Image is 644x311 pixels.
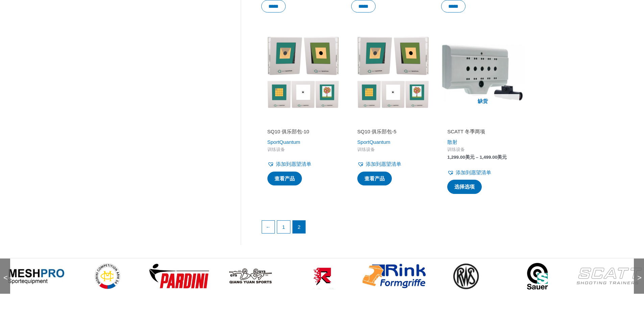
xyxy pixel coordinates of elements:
a: 了解有关“SQ10 Club Pack-10”的更多信息 [267,172,302,186]
a: SQ10 俱乐部包-5 [357,128,428,137]
a: ← [262,221,275,234]
font: ← [266,224,271,230]
font: SQ10 俱乐部包-10 [267,129,309,134]
a: 缺货 [441,31,524,114]
font: 美元 [465,155,475,160]
font: 训练设备 [447,147,465,152]
font: 添加到愿望清单 [456,170,491,175]
a: SportQuantum [267,139,301,145]
font: 添加到愿望清单 [366,161,401,167]
font: – [476,155,478,160]
font: < [3,273,8,282]
font: 缺货 [478,98,488,104]
a: 第 1 页 [277,221,290,234]
a: 添加到愿望清单 [357,159,401,169]
a: 了解有关“SQ10 俱乐部包-5”的更多信息 [357,172,392,186]
font: 美元 [497,155,507,160]
font: 选择选项 [454,184,475,190]
font: > [637,273,642,282]
iframe: 客户评论由 Trustpilot 提供支持 [267,119,338,127]
img: SCATT 冬季两项 [441,31,524,114]
font: 1 [282,224,285,230]
font: 查看产品 [275,176,295,181]
a: 添加到愿望清单 [267,159,311,169]
a: SportQuantum [357,139,390,145]
span: 第 2 页 [293,221,306,234]
font: SQ10 俱乐部包-5 [357,129,397,134]
font: 训练设备 [357,147,375,152]
iframe: 客户评论由 Trustpilot 提供支持 [357,119,428,127]
font: SCATT 冬季两项 [447,129,485,134]
a: 散射 [447,139,457,145]
a: SQ10 俱乐部包-10 [267,128,338,137]
img: SQ10 俱乐部包 [261,31,344,114]
a: 选择“SCATT 冬季两项”选项 [447,180,482,194]
font: 训练设备 [267,147,285,152]
font: 1,299.00 [447,155,465,160]
nav: 产品分页 [261,220,525,237]
a: 添加到愿望清单 [447,168,491,177]
font: 2 [297,224,300,230]
font: 添加到愿望清单 [276,161,311,167]
font: 查看产品 [364,176,385,181]
a: SCATT 冬季两项 [447,128,518,137]
iframe: 客户评论由 Trustpilot 提供支持 [447,119,518,127]
font: 1,499.00 [480,155,498,160]
img: SQ10 俱乐部包 [351,31,434,114]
